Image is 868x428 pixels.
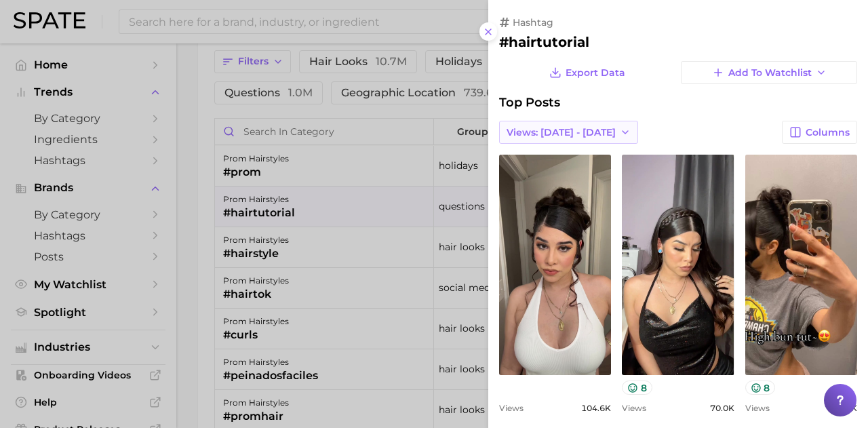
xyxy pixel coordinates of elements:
[566,67,625,79] span: Export Data
[782,121,857,144] button: Columns
[581,403,611,413] span: 104.6k
[745,381,776,395] button: 8
[681,61,857,84] button: Add to Watchlist
[806,127,850,138] span: Columns
[507,127,616,138] span: Views: [DATE] - [DATE]
[499,403,524,413] span: Views
[622,381,652,395] button: 8
[546,61,629,84] button: Export Data
[745,403,770,413] span: Views
[622,403,646,413] span: Views
[728,67,812,79] span: Add to Watchlist
[513,16,553,28] span: hashtag
[499,34,857,50] h2: #hairtutorial
[710,403,734,413] span: 70.0k
[499,121,638,144] button: Views: [DATE] - [DATE]
[499,95,560,110] span: Top Posts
